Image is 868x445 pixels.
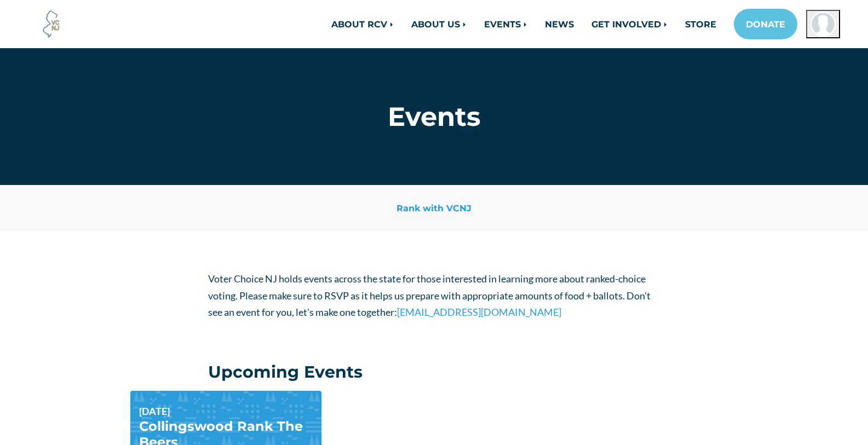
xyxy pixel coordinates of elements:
[734,9,797,39] a: DONATE
[397,306,561,318] a: [EMAIL_ADDRESS][DOMAIN_NAME]
[37,9,66,39] img: Voter Choice NJ
[676,13,725,35] a: STORE
[810,11,836,37] img: Philip Welsh
[536,13,583,35] a: NEWS
[475,13,536,35] a: EVENTS
[323,13,403,35] a: ABOUT RCV
[208,101,660,132] h1: Events
[208,362,363,382] h3: Upcoming Events
[139,405,170,417] b: [DATE]
[209,9,840,39] nav: Main navigation
[403,13,475,35] a: ABOUT US
[583,13,676,35] a: GET INVOLVED
[387,198,481,218] a: Rank with VCNJ
[208,270,660,321] p: Voter Choice NJ holds events across the state for those interested in learning more about ranked-...
[806,10,840,38] button: Open profile menu for Philip Welsh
